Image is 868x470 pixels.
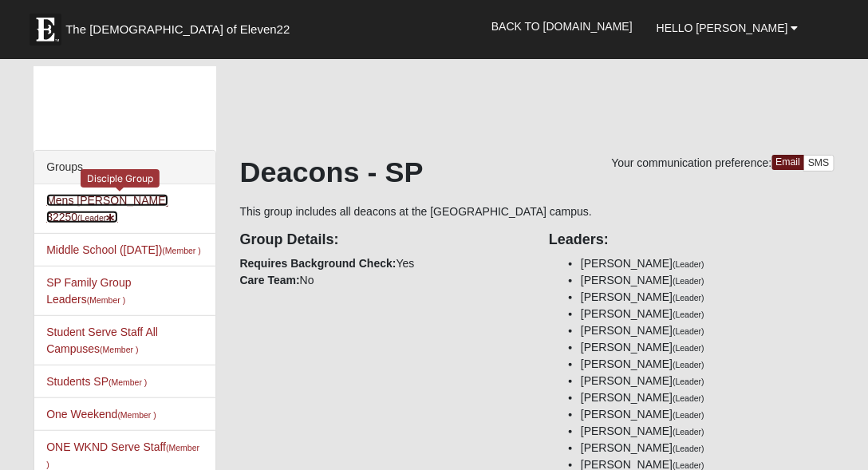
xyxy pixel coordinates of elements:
[240,274,300,286] strong: Care Team:
[46,375,147,388] a: Students SP(Member )
[46,194,168,223] a: Mens [PERSON_NAME] 32250(Leader)
[673,343,704,353] small: (Leader)
[46,440,199,470] a: ONE WKND Serve Staff(Member )
[81,169,160,188] div: Disciple Group
[162,246,200,255] small: (Member )
[673,393,704,403] small: (Leader)
[581,423,834,440] li: [PERSON_NAME]
[673,293,704,302] small: (Leader)
[581,322,834,339] li: [PERSON_NAME]
[673,276,704,286] small: (Leader)
[772,155,805,170] a: Email
[549,231,834,249] h4: Leaders:
[645,8,811,48] a: Hello [PERSON_NAME]
[581,406,834,423] li: [PERSON_NAME]
[46,326,158,355] a: Student Serve Staff All Campuses(Member )
[479,6,645,46] a: Back to [DOMAIN_NAME]
[673,326,704,336] small: (Leader)
[612,156,772,169] span: Your communication preference:
[673,310,704,319] small: (Leader)
[108,377,147,387] small: (Member )
[46,408,156,421] a: One Weekend(Member )
[581,356,834,373] li: [PERSON_NAME]
[34,151,215,184] div: Groups
[100,345,138,354] small: (Member )
[117,410,156,420] small: (Member )
[673,377,704,386] small: (Leader)
[803,155,834,172] a: SMS
[581,373,834,389] li: [PERSON_NAME]
[87,295,125,305] small: (Member )
[240,257,397,270] strong: Requires Background Check:
[581,289,834,306] li: [PERSON_NAME]
[22,6,341,45] a: The [DEMOGRAPHIC_DATA] of Eleven22
[581,306,834,322] li: [PERSON_NAME]
[581,272,834,289] li: [PERSON_NAME]
[46,243,201,256] a: Middle School ([DATE])(Member )
[30,14,61,45] img: Eleven22 logo
[46,276,131,306] a: SP Family Group Leaders(Member )
[581,389,834,406] li: [PERSON_NAME]
[240,231,526,249] h4: Group Details:
[65,22,290,38] span: The [DEMOGRAPHIC_DATA] of Eleven22
[240,155,834,189] h1: Deacons - SP
[581,255,834,272] li: [PERSON_NAME]
[673,427,704,436] small: (Leader)
[228,220,538,289] div: Yes No
[673,259,704,269] small: (Leader)
[673,360,704,369] small: (Leader)
[657,22,788,34] span: Hello [PERSON_NAME]
[581,440,834,456] li: [PERSON_NAME]
[581,339,834,356] li: [PERSON_NAME]
[673,410,704,420] small: (Leader)
[77,213,118,223] small: (Leader )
